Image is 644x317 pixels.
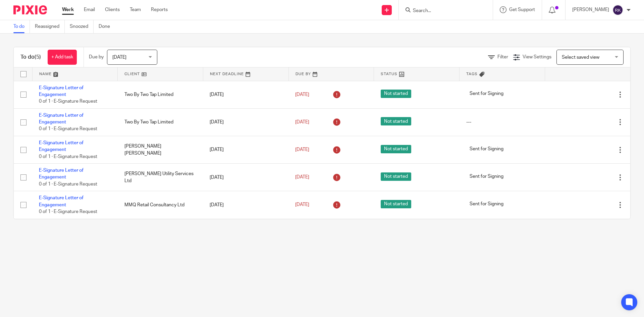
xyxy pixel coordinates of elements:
[381,200,411,208] span: Not started
[509,7,535,12] span: Get Support
[39,99,97,104] span: 0 of 1 · E-Signature Request
[295,147,309,152] span: [DATE]
[466,119,538,125] div: ---
[612,5,623,15] img: svg%3E
[203,108,288,136] td: [DATE]
[130,6,141,13] a: Team
[39,86,84,97] a: E-Signature Letter of Engagement
[13,20,30,33] a: To do
[48,50,77,65] a: + Add task
[381,145,411,153] span: Not started
[295,203,309,207] span: [DATE]
[112,55,126,60] span: [DATE]
[118,191,203,219] td: MMQ Retail Consultancy Ltd
[203,191,288,219] td: [DATE]
[20,54,41,61] h1: To do
[466,200,507,208] span: Sent for Signing
[203,164,288,191] td: [DATE]
[70,20,94,33] a: Snoozed
[39,154,97,159] span: 0 of 1 · E-Signature Request
[39,127,97,131] span: 0 of 1 · E-Signature Request
[89,54,104,60] p: Due by
[62,6,74,13] a: Work
[39,168,84,179] a: E-Signature Letter of Engagement
[39,209,97,214] span: 0 of 1 · E-Signature Request
[35,54,41,60] span: (5)
[466,72,478,76] span: Tags
[13,5,47,14] img: Pixie
[466,172,507,181] span: Sent for Signing
[105,6,120,13] a: Clients
[118,108,203,136] td: Two By Two Tap Limited
[523,55,551,59] span: View Settings
[412,8,473,14] input: Search
[39,141,84,152] a: E-Signature Letter of Engagement
[381,172,411,181] span: Not started
[295,175,309,180] span: [DATE]
[381,117,411,125] span: Not started
[99,20,115,33] a: Done
[151,6,168,13] a: Reports
[35,20,65,33] a: Reassigned
[466,145,507,153] span: Sent for Signing
[118,81,203,108] td: Two By Two Tap Limited
[203,136,288,163] td: [DATE]
[39,182,97,187] span: 0 of 1 · E-Signature Request
[84,6,95,13] a: Email
[118,136,203,163] td: [PERSON_NAME] [PERSON_NAME]
[118,164,203,191] td: [PERSON_NAME] Utility Services Ltd
[497,55,508,59] span: Filter
[572,6,609,13] p: [PERSON_NAME]
[39,113,84,124] a: E-Signature Letter of Engagement
[295,92,309,97] span: [DATE]
[295,120,309,124] span: [DATE]
[466,90,507,98] span: Sent for Signing
[381,90,411,98] span: Not started
[39,196,84,207] a: E-Signature Letter of Engagement
[562,55,599,60] span: Select saved view
[203,81,288,108] td: [DATE]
